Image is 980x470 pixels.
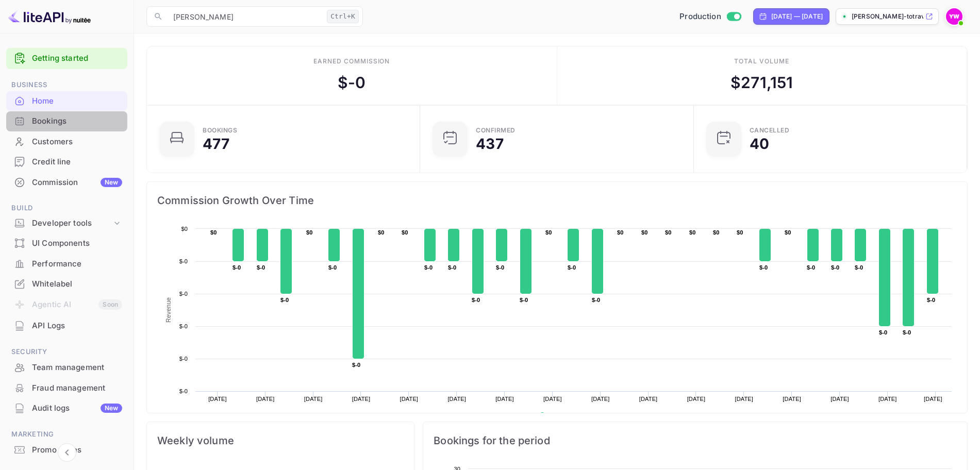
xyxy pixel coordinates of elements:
[496,264,504,271] text: $-0
[807,264,815,271] text: $-0
[6,111,127,130] a: Bookings
[352,396,371,402] text: [DATE]
[750,137,769,151] div: 40
[378,229,385,236] text: $0
[6,440,127,459] a: Promo codes
[6,440,127,460] div: Promo codes
[32,278,122,290] div: Whitelabel
[58,443,76,462] button: Collapse navigation
[32,95,122,107] div: Home
[32,362,122,374] div: Team management
[6,132,127,151] a: Customers
[179,356,188,362] text: $-0
[545,229,552,236] text: $0
[256,396,275,402] text: [DATE]
[32,320,122,332] div: API Logs
[257,264,265,271] text: $-0
[6,152,127,171] a: Credit line
[6,254,127,274] div: Performance
[6,274,127,294] div: Whitelabel
[689,229,696,236] text: $0
[6,203,127,214] span: Build
[6,152,127,172] div: Credit line
[304,396,323,402] text: [DATE]
[675,11,745,23] div: Switch to Sandbox mode
[476,137,503,151] div: 437
[157,432,404,449] span: Weekly volume
[6,316,127,335] a: API Logs
[520,297,528,303] text: $-0
[6,233,127,253] a: UI Components
[852,12,923,21] p: [PERSON_NAME]-totravel...
[210,229,217,236] text: $0
[338,71,366,94] div: $ -0
[208,396,227,402] text: [DATE]
[830,396,849,402] text: [DATE]
[167,6,323,27] input: Search (e.g. bookings, documentation)
[6,111,127,131] div: Bookings
[6,316,127,336] div: API Logs
[946,8,962,25] img: Yahav Winkler
[6,48,127,69] div: Getting started
[665,229,672,236] text: $0
[878,396,897,402] text: [DATE]
[6,346,127,358] span: Security
[831,264,839,271] text: $-0
[181,226,188,232] text: $0
[495,396,514,402] text: [DATE]
[6,398,127,418] div: Audit logsNew
[203,137,229,151] div: 477
[32,115,122,127] div: Bookings
[32,238,122,249] div: UI Components
[927,297,935,303] text: $-0
[543,396,562,402] text: [DATE]
[785,229,791,236] text: $0
[855,264,863,271] text: $-0
[592,297,600,303] text: $-0
[179,291,188,297] text: $-0
[6,214,127,232] div: Developer tools
[400,396,419,402] text: [DATE]
[6,91,127,111] div: Home
[476,127,516,133] div: Confirmed
[549,412,575,419] text: Revenue
[6,233,127,254] div: UI Components
[32,444,122,456] div: Promo codes
[687,396,706,402] text: [DATE]
[32,53,122,64] a: Getting started
[424,264,433,271] text: $-0
[591,396,610,402] text: [DATE]
[157,192,957,209] span: Commission Growth Over Time
[6,173,127,193] div: CommissionNew
[617,229,624,236] text: $0
[203,127,237,133] div: Bookings
[6,173,127,192] a: CommissionNew
[759,264,768,271] text: $-0
[734,57,789,66] div: Total volume
[447,396,466,402] text: [DATE]
[179,323,188,329] text: $-0
[306,229,313,236] text: $0
[6,358,127,378] div: Team management
[179,388,188,394] text: $-0
[6,79,127,91] span: Business
[32,382,122,394] div: Fraud management
[903,329,911,335] text: $-0
[879,329,887,335] text: $-0
[434,432,957,449] span: Bookings for the period
[6,274,127,293] a: Whitelabel
[6,398,127,417] a: Audit logsNew
[32,177,122,189] div: Commission
[179,258,188,264] text: $-0
[735,396,753,402] text: [DATE]
[730,71,793,94] div: $ 271,151
[771,12,823,21] div: [DATE] — [DATE]
[165,297,172,323] text: Revenue
[101,404,122,413] div: New
[641,229,648,236] text: $0
[6,378,127,398] div: Fraud management
[32,402,122,414] div: Audit logs
[32,156,122,168] div: Credit line
[32,136,122,148] div: Customers
[328,264,337,271] text: $-0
